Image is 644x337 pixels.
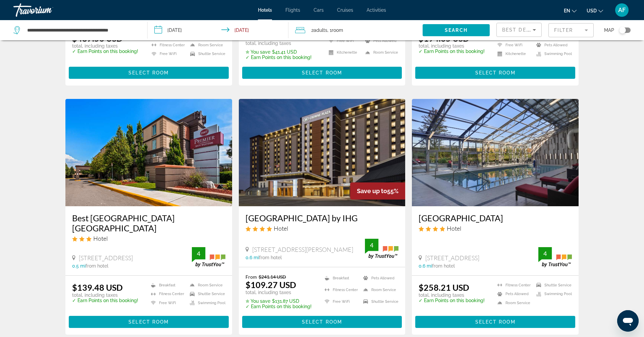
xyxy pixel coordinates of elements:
[604,25,614,35] span: Map
[186,291,225,297] li: Shuttle Service
[246,213,399,223] a: [GEOGRAPHIC_DATA] by IHG
[246,298,270,304] span: ✮ You save
[415,316,575,328] button: Select Room
[419,43,485,49] p: total, including taxes
[548,23,594,38] button: Filter
[128,70,169,75] span: Select Room
[415,67,575,79] button: Select Room
[533,42,572,48] li: Pets Allowed
[242,317,402,325] a: Select Room
[362,48,398,57] li: Room Service
[327,25,343,35] span: , 1
[93,235,108,242] span: Hotel
[494,51,533,57] li: Kitchenette
[258,7,272,13] a: Hotels
[72,43,138,49] p: total, including taxes
[148,300,186,306] li: Free WiFi
[242,67,402,79] button: Select Room
[502,26,536,34] mat-select: Sort by
[246,41,312,46] p: total, including taxes
[72,292,138,298] p: total, including taxes
[72,282,123,292] ins: $139.48 USD
[148,20,288,40] button: Check-in date: Oct 21, 2025 Check-out date: Oct 22, 2025
[65,99,232,206] img: Hotel image
[415,317,575,325] a: Select Room
[69,67,229,79] button: Select Room
[242,316,402,328] button: Select Room
[69,316,229,328] button: Select Room
[325,37,362,45] li: Free WiFi
[613,3,631,17] button: User Menu
[285,7,300,13] span: Flights
[432,263,455,269] span: from hotel
[533,51,572,57] li: Swimming Pool
[618,7,626,13] span: AF
[148,51,187,57] li: Free WiFi
[72,213,225,233] a: Best [GEOGRAPHIC_DATA] [GEOGRAPHIC_DATA]
[419,213,572,223] a: [GEOGRAPHIC_DATA]
[86,263,108,269] span: from hotel
[538,247,572,267] img: trustyou-badge.svg
[587,6,603,15] button: Change currency
[246,280,296,290] ins: $109.27 USD
[494,300,533,306] li: Room Service
[447,225,461,232] span: Hotel
[587,8,597,13] span: USD
[242,68,402,76] a: Select Room
[288,20,423,40] button: Travelers: 2 adults, 0 children
[72,235,225,242] div: 3 star Hotel
[69,68,229,76] a: Select Room
[419,298,485,303] p: ✓ Earn Points on this booking!
[186,282,225,288] li: Room Service
[423,24,490,36] button: Search
[128,319,169,325] span: Select Room
[246,274,257,280] span: From
[187,42,225,48] li: Room Service
[187,51,225,57] li: Shuttle Service
[332,27,343,33] span: Room
[246,55,312,60] p: ✓ Earn Points on this booking!
[321,297,360,306] li: Free WiFi
[302,319,342,325] span: Select Room
[192,247,225,267] img: trustyou-badge.svg
[365,239,398,259] img: trustyou-badge.svg
[246,290,312,295] p: total, including taxes
[321,274,360,282] li: Breakfast
[69,317,229,325] a: Select Room
[367,7,386,13] a: Activities
[350,182,405,200] div: 55%
[72,263,86,269] span: 0.5 mi
[360,274,398,282] li: Pets Allowed
[494,282,533,288] li: Fitness Center
[533,291,572,297] li: Swimming Pool
[475,70,516,75] span: Select Room
[617,310,639,332] iframe: Button to launch messaging window
[533,282,572,288] li: Shuttle Service
[246,49,312,55] p: $41.41 USD
[419,263,432,269] span: 0.6 mi
[192,249,205,258] div: 4
[564,6,577,15] button: Change language
[314,7,324,13] a: Cars
[494,291,533,297] li: Pets Allowed
[72,298,138,303] p: ✓ Earn Points on this booking!
[148,291,186,297] li: Fitness Center
[415,68,575,76] a: Select Room
[239,99,406,206] img: Hotel image
[357,187,387,194] span: Save up to
[246,304,312,309] p: ✓ Earn Points on this booking!
[148,42,187,48] li: Fitness Center
[302,70,342,75] span: Select Room
[246,225,399,232] div: 4 star Hotel
[246,255,259,260] span: 0.6 mi
[337,7,353,13] span: Cruises
[325,48,362,57] li: Kitchenette
[72,49,138,54] p: ✓ Earn Points on this booking!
